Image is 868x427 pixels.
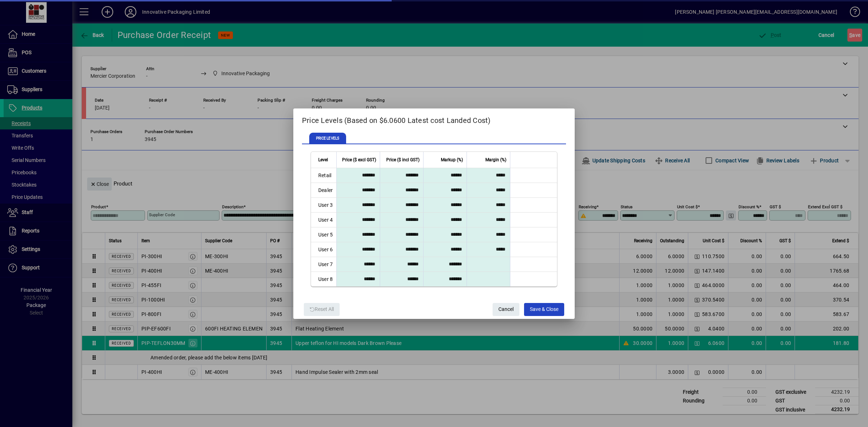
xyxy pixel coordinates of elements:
span: Level [318,156,328,164]
span: Price ($ incl GST) [386,156,420,164]
td: User 6 [311,242,337,257]
td: Dealer [311,183,337,198]
span: Price ($ excl GST) [342,156,376,164]
span: Markup (%) [441,156,463,164]
button: Save & Close [524,303,564,316]
span: PRICE LEVELS [309,133,346,144]
span: Cancel [498,303,514,315]
td: User 8 [311,272,337,286]
span: Margin (%) [485,156,506,164]
td: User 3 [311,198,337,213]
h2: Price Levels (Based on $6.0600 Latest cost Landed Cost) [293,108,575,129]
td: Retail [311,168,337,183]
td: User 4 [311,213,337,227]
td: User 5 [311,227,337,242]
span: Save & Close [530,303,558,315]
button: Cancel [493,303,519,316]
td: User 7 [311,257,337,272]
